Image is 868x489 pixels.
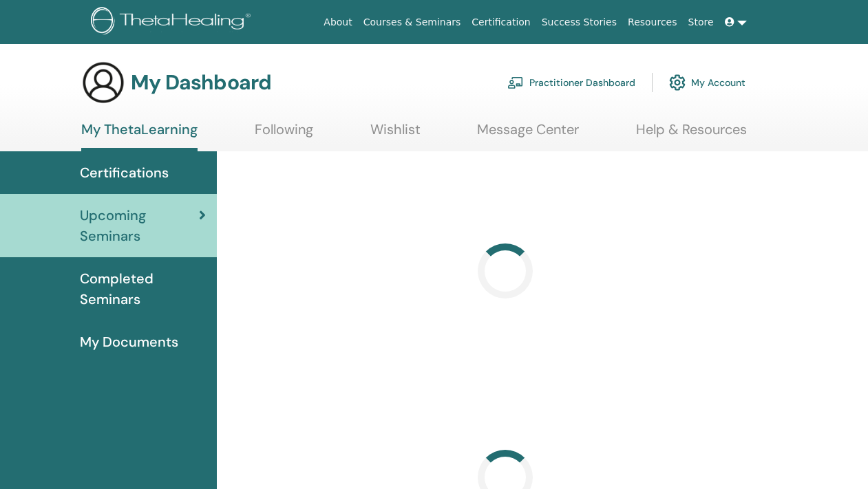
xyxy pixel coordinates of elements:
a: Resources [622,10,683,35]
span: Completed Seminars [80,268,206,309]
a: Courses & Seminars [358,10,467,35]
a: Message Center [477,121,579,148]
a: Help & Resources [636,121,747,148]
a: My Account [669,67,745,98]
img: logo.png [91,7,255,38]
img: cog.svg [669,71,686,94]
a: My ThetaLearning [81,121,198,151]
img: chalkboard-teacher.svg [507,76,524,89]
a: Wishlist [370,121,421,148]
img: generic-user-icon.jpg [81,61,125,105]
a: Following [255,121,313,148]
h3: My Dashboard [131,70,271,95]
span: Certifications [80,162,169,183]
a: Practitioner Dashboard [507,67,635,98]
a: Certification [466,10,536,35]
a: Store [683,10,719,35]
a: Success Stories [536,10,622,35]
span: My Documents [80,332,178,352]
a: About [318,10,357,35]
span: Upcoming Seminars [80,205,199,246]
